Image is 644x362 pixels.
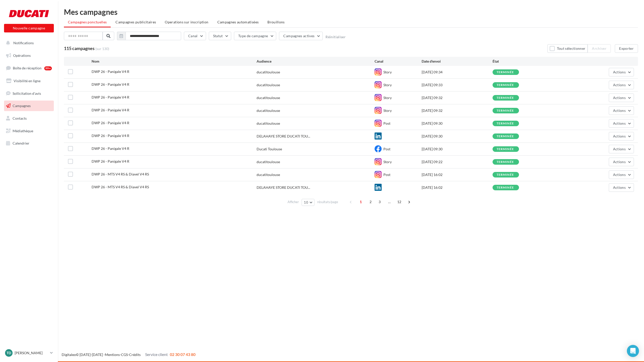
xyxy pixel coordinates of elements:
div: [DATE] 09:22 [422,159,492,164]
span: 1 [357,198,365,206]
span: Campagnes publicitaires [115,20,156,24]
a: TD [PERSON_NAME] [4,348,54,358]
a: Calendrier [3,138,55,149]
span: Story [383,96,392,100]
button: Type de campagne [234,32,276,40]
div: ducatitoulouse [257,82,280,87]
span: DWP 26 - Panigale V4 R [92,69,129,74]
div: Canal [375,59,422,64]
span: © [DATE]-[DATE] - - - [62,352,195,357]
a: Campagnes [3,101,55,111]
div: terminée [497,109,514,112]
span: Operations sur inscription [165,20,208,24]
span: DWP 26 - Panigale V4 R [92,121,129,125]
div: [DATE] 09:33 [422,82,492,87]
button: Actions [609,119,634,128]
a: Mentions [105,352,120,357]
div: [DATE] 09:30 [422,134,492,139]
button: Actions [609,132,634,141]
span: Actions [613,83,626,87]
span: Afficher [288,200,299,204]
div: 99+ [44,66,52,70]
span: (sur 130) [95,46,109,51]
button: Campagnes actives [279,32,323,40]
div: [DATE] 09:32 [422,95,492,100]
span: Service client [145,352,168,357]
span: Story [383,160,392,164]
span: TD [7,350,11,355]
span: DWP 26 - Panigale V4 R [92,108,129,112]
div: terminée [497,135,514,138]
span: Campagnes actives [283,34,314,38]
p: [PERSON_NAME] [15,350,48,355]
a: Visibilité en ligne [3,76,55,86]
span: Post [383,172,390,177]
span: 02 30 07 43 80 [170,352,195,357]
span: DWP 26 - Panigale V4 R [92,133,129,138]
button: 10 [302,199,314,206]
span: Boîte de réception [13,66,42,70]
div: ducatitoulouse [257,95,280,100]
div: Audience [257,59,375,64]
a: Contacts [3,113,55,124]
button: Actions [609,81,634,89]
div: terminée [497,160,514,164]
div: [DATE] 09:32 [422,108,492,113]
span: Story [383,70,392,74]
span: Opérations [13,53,31,58]
button: Actions [609,68,634,76]
span: DELAHAYE STORE DUCATI TOU... [257,134,310,139]
div: ducatitoulouse [257,70,280,75]
button: Réinitialiser [326,35,346,39]
button: Exporter [615,44,638,53]
button: Actions [609,158,634,166]
span: DWP 26 - Panigale V4 R [92,95,129,99]
div: [DATE] 09:30 [422,147,492,152]
div: [DATE] 09:30 [422,121,492,126]
span: Campagnes automatisées [217,20,259,24]
span: 2 [367,198,375,206]
span: ... [385,198,393,206]
span: Brouillons [267,20,285,24]
span: Post [383,147,390,151]
div: ducatitoulouse [257,108,280,113]
button: Actions [609,94,634,102]
div: [DATE] 09:34 [422,70,492,75]
span: Campagnes [13,104,31,108]
div: terminée [497,71,514,74]
div: [DATE] 16:02 [422,185,492,190]
button: Statut [209,32,231,40]
span: DWP 26 - MTS V4 RS & Diavel V4 RS [92,172,149,176]
span: Notifications [13,41,34,45]
span: 10 [304,200,308,204]
div: ducatitoulouse [257,159,280,164]
button: Actions [609,183,634,192]
span: Story [383,108,392,113]
span: Calendrier [13,141,29,145]
span: DWP 26 - Panigale V4 R [92,159,129,163]
div: ducatitoulouse [257,172,280,177]
span: Actions [613,172,626,177]
div: Nom [92,59,257,64]
span: résultats/page [317,200,338,204]
span: Actions [613,108,626,113]
div: terminée [497,148,514,151]
div: terminée [497,173,514,176]
a: Médiathèque [3,126,55,136]
span: Actions [613,134,626,138]
div: Ducati Toulouse [257,147,282,152]
button: Archiver [588,44,611,53]
a: Crédits [129,352,141,357]
div: terminée [497,186,514,189]
span: Actions [613,185,626,190]
div: terminée [497,83,514,87]
span: DWP 26 - Panigale V4 R [92,82,129,86]
button: Nouvelle campagne [4,24,54,32]
span: Actions [613,70,626,74]
button: Actions [609,170,634,179]
span: 12 [395,198,404,206]
div: terminée [497,96,514,100]
span: Actions [613,121,626,125]
span: Visibilité en ligne [14,79,41,83]
div: Date d'envoi [422,59,492,64]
